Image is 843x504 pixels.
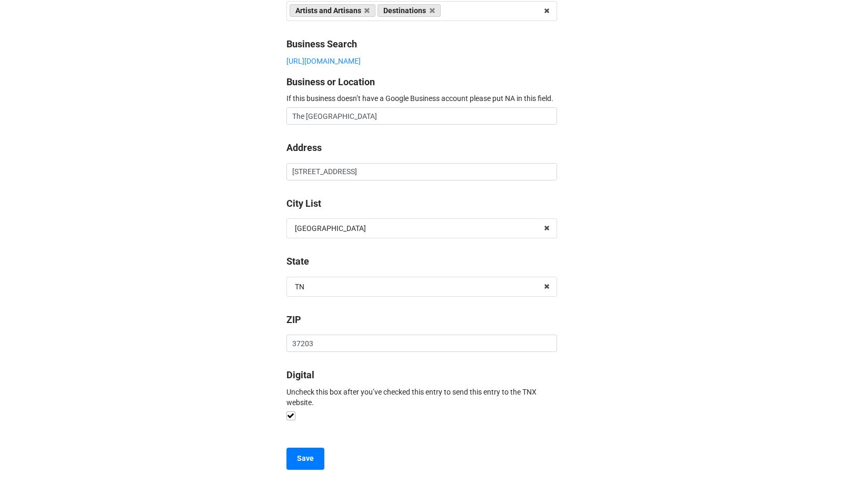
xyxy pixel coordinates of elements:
a: [URL][DOMAIN_NAME] [286,57,361,65]
a: Artists and Artisans [290,4,376,17]
a: Destinations [378,4,441,17]
label: Digital [286,368,314,382]
label: State [286,254,309,269]
div: [GEOGRAPHIC_DATA] [295,225,366,232]
p: If this business doesn’t have a Google Business account please put NA in this field. [286,93,557,104]
label: ZIP [286,313,301,327]
label: Business or Location [286,75,375,89]
button: Save [286,448,324,470]
label: City List [286,196,321,211]
b: Save [297,453,314,464]
b: Business Search [286,38,357,49]
p: Uncheck this box after you’ve checked this entry to send this entry to the TNX website. [286,387,557,408]
div: TN [295,283,304,290]
label: Address [286,140,322,155]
